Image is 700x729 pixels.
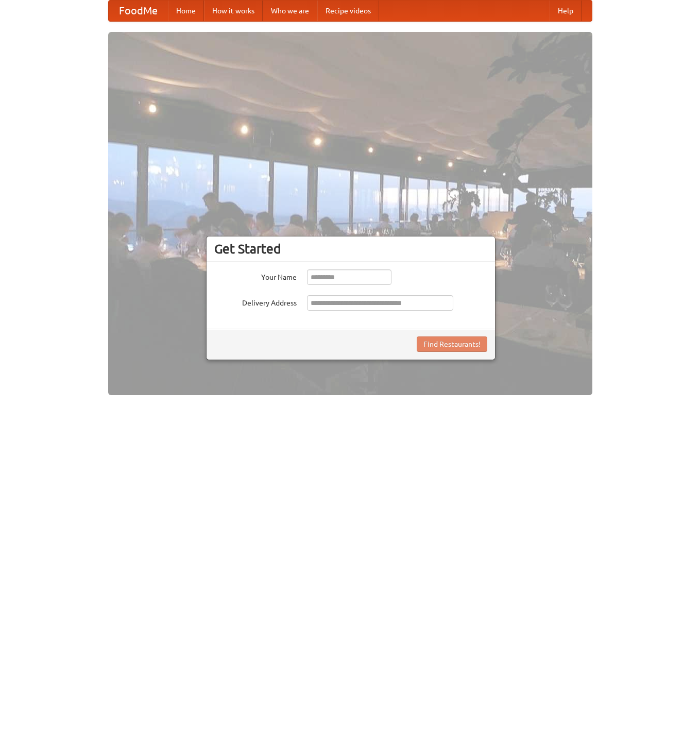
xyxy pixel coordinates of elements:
[204,1,263,21] a: How it works
[417,336,487,352] button: Find Restaurants!
[214,269,297,282] label: Your Name
[317,1,379,21] a: Recipe videos
[214,241,487,257] h3: Get Started
[168,1,204,21] a: Home
[214,295,297,308] label: Delivery Address
[550,1,582,21] a: Help
[109,1,168,21] a: FoodMe
[263,1,317,21] a: Who we are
